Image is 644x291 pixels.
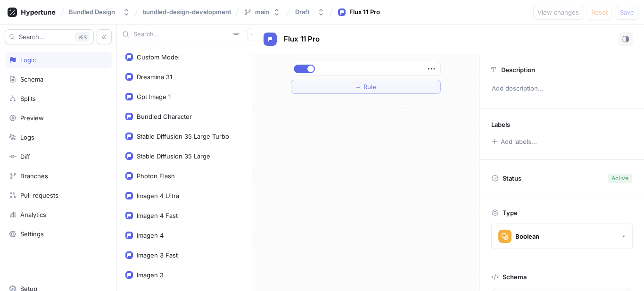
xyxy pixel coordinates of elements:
[284,35,320,43] span: Flux 11 Pro
[488,135,540,148] button: Add labels...
[291,4,329,20] button: Draft
[503,273,527,281] p: Schema
[355,84,361,90] span: ＋
[349,8,380,17] div: Flux 11 Pro
[137,93,171,100] div: Gpt Image 1
[487,81,636,97] p: Add description...
[587,5,612,20] button: Reset
[501,66,535,74] p: Description
[137,212,178,219] div: Imagen 4 Fast
[20,133,34,141] div: Logs
[19,34,45,40] span: Search...
[240,4,284,20] button: main
[491,121,510,128] p: Labels
[75,32,90,42] div: K
[20,211,46,218] div: Analytics
[137,271,164,279] div: Imagen 3
[20,191,58,199] div: Pull requests
[20,230,44,238] div: Settings
[137,232,164,239] div: Imagen 4
[616,5,638,20] button: Save
[5,29,94,44] button: Search...K
[537,9,579,15] span: View changes
[20,114,44,122] div: Preview
[137,152,210,160] div: Stable Diffusion 35 Large
[491,224,633,249] button: Boolean
[620,9,634,15] span: Save
[611,174,628,183] div: Active
[20,75,43,83] div: Schema
[137,133,229,140] div: Stable Diffusion 35 Large Turbo
[363,84,376,90] span: Rule
[69,8,115,16] div: Bundled Design
[142,8,231,15] span: bundled-design-development
[503,172,521,185] p: Status
[291,80,441,94] button: ＋Rule
[20,153,30,160] div: Diff
[533,5,583,20] button: View changes
[20,172,48,180] div: Branches
[515,233,539,241] div: Boolean
[295,8,310,16] div: Draft
[137,172,175,180] div: Photon Flash
[137,192,179,200] div: Imagen 4 Ultra
[591,9,608,15] span: Reset
[255,8,269,16] div: main
[20,95,36,102] div: Splits
[503,209,518,216] p: Type
[137,53,180,61] div: Custom Model
[133,30,229,39] input: Search...
[137,73,172,81] div: Dreamina 31
[20,56,36,64] div: Logic
[137,113,192,120] div: Bundled Character
[65,4,134,20] button: Bundled Design
[137,251,178,259] div: Imagen 3 Fast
